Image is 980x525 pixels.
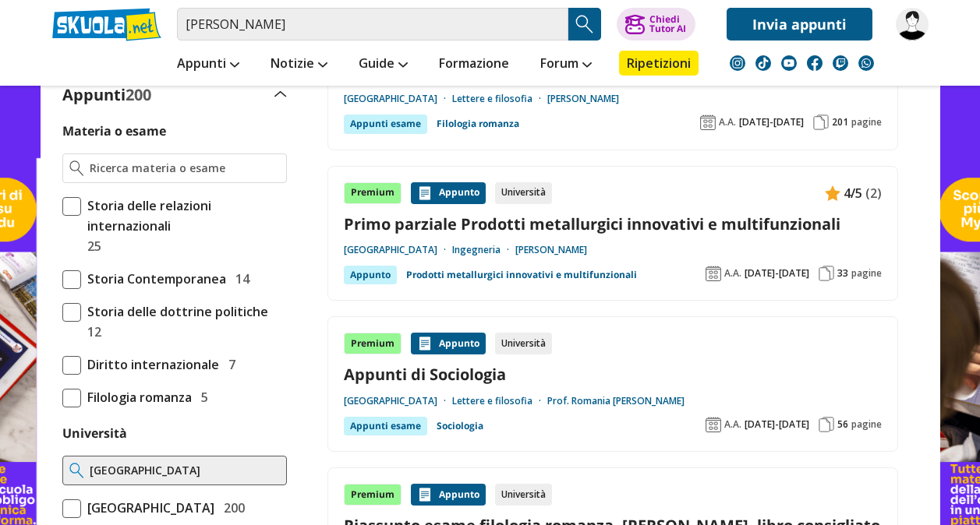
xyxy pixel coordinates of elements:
[344,266,397,284] div: Appunto
[344,484,402,506] div: Premium
[700,115,716,130] img: Anno accademico
[406,266,637,284] a: Prodotti metallurgici innovativi e multifunzionali
[547,93,619,105] a: [PERSON_NAME]
[825,185,840,201] img: Appunti contenuto
[344,364,882,385] a: Appunti di Sociologia
[724,418,741,431] span: A.A.
[573,12,596,36] img: Cerca appunti, riassunti o versioni
[844,183,862,203] span: 4/5
[833,55,848,71] img: twitch
[536,51,596,79] a: Forum
[706,417,721,432] img: Anno accademico
[452,244,515,256] a: Ingegneria
[813,115,829,130] img: Pagine
[62,122,166,139] label: Materia o esame
[649,15,686,33] div: Chiedi Tutor AI
[344,395,452,407] a: [GEOGRAPHIC_DATA]
[411,182,486,204] div: Appunto
[126,84,151,105] span: 200
[495,333,552,354] div: Università
[837,418,848,431] span: 56
[90,463,279,478] input: Ricerca universita
[81,387,192,407] span: Filologia romanza
[195,387,208,407] span: 5
[177,8,568,41] input: Cerca appunti, riassunti o versioni
[547,395,685,407] a: Prof. Romania [PERSON_NAME]
[81,301,268,322] span: Storia delle dottrine politiche
[344,213,882,234] a: Primo parziale Prodotti metallurgici innovativi e multifunzionali
[344,115,427,133] div: Appunti esame
[81,498,214,518] span: [GEOGRAPHIC_DATA]
[218,498,245,518] span: 200
[781,55,797,71] img: youtube
[81,354,219,375] span: Diritto internazionale
[411,333,486,354] div: Appunto
[568,8,601,41] button: Search Button
[819,266,834,281] img: Pagine
[452,395,547,407] a: Lettere e filosofia
[851,267,882,280] span: pagine
[745,418,809,431] span: [DATE]-[DATE]
[229,269,249,289] span: 14
[807,55,823,71] img: facebook
[435,51,513,79] a: Formazione
[62,425,127,442] label: Università
[755,55,771,71] img: tiktok
[617,8,695,41] button: ChiediTutor AI
[62,84,151,105] label: Appunti
[417,185,433,201] img: Appunti contenuto
[81,269,226,289] span: Storia Contemporanea
[81,322,101,342] span: 12
[437,115,519,133] a: Filologia romanza
[619,51,699,76] a: Ripetizioni
[745,267,809,280] span: [DATE]-[DATE]
[515,244,587,256] a: [PERSON_NAME]
[69,463,84,478] img: Ricerca universita
[344,93,452,105] a: [GEOGRAPHIC_DATA]
[81,236,101,256] span: 25
[739,116,804,129] span: [DATE]-[DATE]
[222,354,235,375] span: 7
[355,51,412,79] a: Guide
[851,418,882,431] span: pagine
[69,160,84,176] img: Ricerca materia o esame
[896,8,929,41] img: aSXDCAw
[832,116,848,129] span: 201
[730,55,745,71] img: instagram
[344,182,402,204] div: Premium
[437,417,483,435] a: Sociologia
[344,244,452,256] a: [GEOGRAPHIC_DATA]
[865,183,882,203] span: (2)
[719,116,736,129] span: A.A.
[173,51,243,79] a: Appunti
[858,55,874,71] img: WhatsApp
[851,116,882,129] span: pagine
[417,336,433,351] img: Appunti contenuto
[344,333,402,354] div: Premium
[724,267,741,280] span: A.A.
[344,417,427,435] div: Appunti esame
[495,484,552,506] div: Università
[452,93,547,105] a: Lettere e filosofia
[267,51,331,79] a: Notizie
[837,267,848,280] span: 33
[81,196,287,236] span: Storia delle relazioni internazionali
[90,160,279,176] input: Ricerca materia o esame
[417,487,433,502] img: Appunti contenuto
[819,417,834,432] img: Pagine
[274,91,287,97] img: Apri e chiudi sezione
[411,484,486,506] div: Appunto
[706,266,721,281] img: Anno accademico
[495,182,552,204] div: Università
[727,8,872,41] a: Invia appunti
